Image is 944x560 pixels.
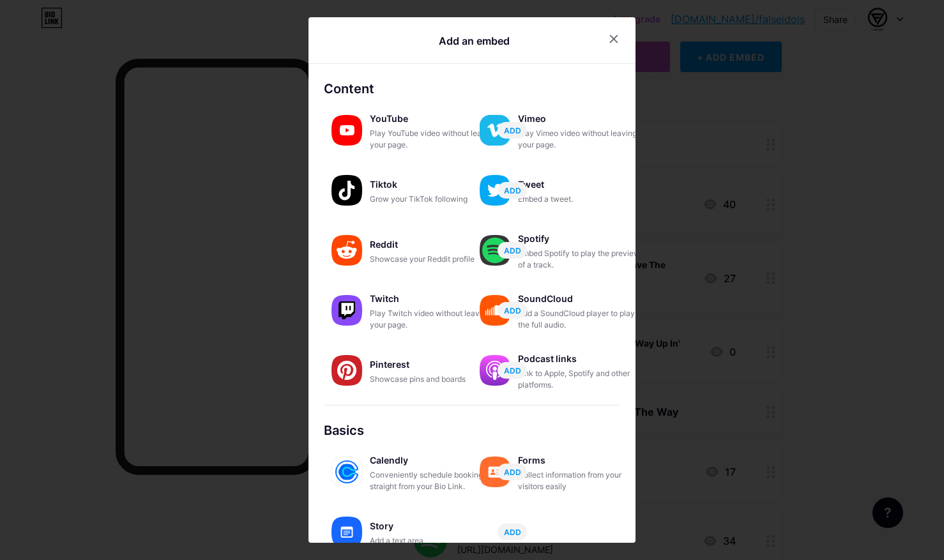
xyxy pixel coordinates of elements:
span: ADD [504,365,521,376]
img: twitter [480,175,510,206]
div: Add a text area [370,535,498,547]
div: Play YouTube video without leaving your page. [370,128,498,151]
div: Grow your TikTok following [370,193,498,205]
button: ADD [498,362,527,379]
img: youtube [331,115,362,146]
div: Add an embed [439,33,510,49]
img: vimeo [480,115,510,146]
div: Conveniently schedule bookings straight from your Bio Link. [370,469,498,492]
div: YouTube [370,110,498,128]
div: Showcase your Reddit profile [370,254,498,265]
button: ADD [498,242,527,259]
div: Basics [324,421,620,440]
span: ADD [504,125,521,136]
div: Vimeo [518,110,646,128]
div: Embed a tweet. [518,193,646,205]
div: Content [324,79,620,98]
img: forms [480,457,510,487]
div: Play Twitch video without leaving your page. [370,308,498,331]
button: ADD [498,182,527,199]
div: Add a SoundCloud player to play the full audio. [518,308,646,331]
div: Tweet [518,176,646,193]
span: ADD [504,185,521,196]
div: Calendly [370,451,498,469]
span: ADD [504,467,521,478]
img: story [331,517,362,547]
div: Twitch [370,290,498,308]
img: spotify [480,235,510,266]
div: Story [370,517,498,535]
div: Embed Spotify to play the preview of a track. [518,248,646,271]
img: soundcloud [480,295,510,326]
span: ADD [504,305,521,316]
button: ADD [498,302,527,319]
button: ADD [498,464,527,480]
div: Forms [518,451,646,469]
div: Showcase pins and boards [370,374,498,385]
div: Link to Apple, Spotify and other platforms. [518,368,646,391]
div: Reddit [370,236,498,254]
span: ADD [504,527,521,538]
button: ADD [498,524,527,540]
img: calendly [331,457,362,487]
div: Pinterest [370,356,498,374]
img: twitch [331,295,362,326]
div: Spotify [518,230,646,248]
img: tiktok [331,175,362,206]
button: ADD [498,122,527,139]
img: reddit [331,235,362,266]
div: Collect information from your visitors easily [518,469,646,492]
div: Tiktok [370,176,498,193]
span: ADD [504,245,521,256]
div: Podcast links [518,350,646,368]
img: pinterest [331,355,362,386]
div: SoundCloud [518,290,646,308]
img: podcastlinks [480,355,510,386]
div: Play Vimeo video without leaving your page. [518,128,646,151]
